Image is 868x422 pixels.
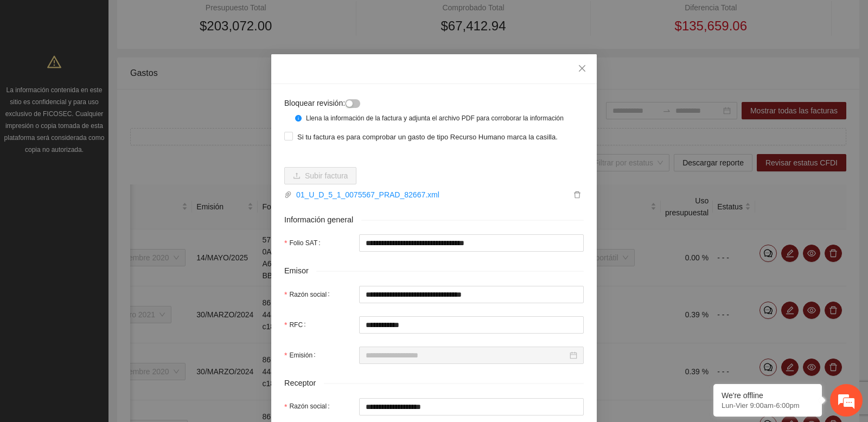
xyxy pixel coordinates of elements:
[284,377,324,389] span: Receptor
[5,296,207,334] textarea: Escriba su mensaje aquí y haga clic en “Enviar”
[722,391,814,400] div: We're offline
[284,265,316,277] span: Emisor
[178,5,204,31] div: Minimizar ventana de chat en vivo
[284,316,310,334] label: RFC:
[295,115,302,122] span: info-circle
[567,54,597,84] button: Close
[359,286,584,303] input: Razón social:
[359,234,584,252] input: Folio SAT:
[284,97,534,109] div: Bloquear revisión:
[571,191,583,199] span: delete
[306,113,576,124] div: Llena la información de la factura y adjunta el archivo PDF para corroborar la información
[284,347,320,364] label: Emisión:
[21,145,192,254] span: Estamos sin conexión. Déjenos un mensaje.
[366,349,567,361] input: Emisión:
[292,189,571,201] a: 01_U_D_5_1_0075567_PRAD_82667.xml
[359,316,584,334] input: RFC:
[284,214,361,226] span: Información general
[571,189,584,201] button: delete
[284,191,292,199] span: paper-clip
[284,398,334,415] label: Razón social:
[359,398,584,415] input: Razón social:
[578,64,586,73] span: close
[162,334,197,349] em: Enviar
[56,55,182,69] div: Dejar un mensaje
[284,171,356,180] span: uploadSubir factura
[284,234,325,252] label: Folio SAT:
[284,167,356,184] button: uploadSubir factura
[284,286,334,303] label: Razón social:
[293,132,562,143] span: Si tu factura es para comprobar un gasto de tipo Recurso Humano marca la casilla.
[722,401,814,410] p: Lun-Vier 9:00am-6:00pm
